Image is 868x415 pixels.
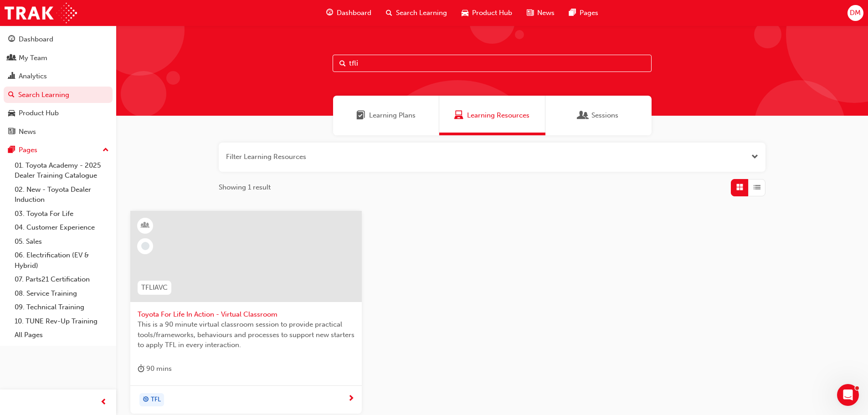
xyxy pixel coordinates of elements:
span: Search Learning [396,8,447,18]
a: Product Hub [4,105,113,122]
a: guage-iconDashboard [319,4,379,22]
a: 01. Toyota Academy - 2025 Dealer Training Catalogue [11,159,113,183]
a: 08. Service Training [11,287,113,301]
span: up-icon [103,144,109,156]
span: News [537,8,555,18]
span: TFLIAVC [141,282,168,293]
div: Pages [19,145,37,155]
span: people-icon [8,54,15,62]
a: Analytics [4,68,113,85]
iframe: Intercom live chat [837,384,859,406]
a: Search Learning [4,87,113,103]
button: Open the filter [751,152,758,162]
span: duration-icon [138,363,144,374]
span: Learning Plans [356,110,365,121]
span: Learning Plans [369,110,416,121]
img: Trak [5,3,77,23]
span: Toyota For Life In Action - Virtual Classroom [138,309,354,320]
div: Analytics [19,71,47,82]
div: My Team [19,53,47,63]
span: car-icon [462,7,468,19]
a: search-iconSearch Learning [379,4,454,22]
a: SessionsSessions [545,96,652,135]
span: search-icon [8,91,15,99]
a: pages-iconPages [562,4,606,22]
div: Product Hub [19,108,59,118]
a: TFLIAVCToyota For Life In Action - Virtual ClassroomThis is a 90 minute virtual classroom session... [130,211,362,414]
span: learningRecordVerb_NONE-icon [141,242,149,250]
span: Learning Resources [454,110,463,121]
span: news-icon [527,7,534,19]
span: Product Hub [472,8,512,18]
a: 05. Sales [11,235,113,249]
span: Sessions [579,110,588,121]
a: Learning ResourcesLearning Resources [439,96,545,135]
span: DM [850,8,861,18]
button: DM [847,5,863,21]
a: car-iconProduct Hub [454,4,519,22]
a: Learning PlansLearning Plans [333,96,439,135]
span: Showing 1 result [219,182,271,193]
span: search-icon [386,7,392,19]
a: 10. TUNE Rev-Up Training [11,314,113,328]
span: news-icon [8,128,15,136]
span: Search [339,58,346,69]
span: This is a 90 minute virtual classroom session to provide practical tools/frameworks, behaviours a... [138,319,354,350]
span: prev-icon [100,397,107,408]
span: Dashboard [337,8,371,18]
span: guage-icon [8,36,15,44]
button: Pages [4,142,113,159]
a: 04. Customer Experience [11,220,113,235]
button: DashboardMy TeamAnalyticsSearch LearningProduct HubNews [4,29,113,142]
div: News [19,127,36,137]
span: learningResourceType_INSTRUCTOR_LED-icon [142,220,149,231]
a: 09. Technical Training [11,300,113,314]
span: Grid [736,182,743,193]
a: My Team [4,50,113,67]
span: target-icon [143,394,149,406]
a: 03. Toyota For Life [11,207,113,221]
a: 06. Electrification (EV & Hybrid) [11,248,113,272]
span: TFL [151,395,161,405]
span: next-icon [348,395,354,403]
div: 90 mins [138,363,172,374]
div: Dashboard [19,34,53,45]
span: pages-icon [569,7,576,19]
input: Search... [333,55,652,72]
a: Dashboard [4,31,113,48]
span: guage-icon [326,7,333,19]
span: Pages [580,8,598,18]
span: List [754,182,760,193]
span: pages-icon [8,146,15,154]
span: chart-icon [8,72,15,81]
span: Sessions [591,110,618,121]
a: 07. Parts21 Certification [11,272,113,287]
span: car-icon [8,109,15,118]
a: News [4,123,113,140]
a: news-iconNews [519,4,562,22]
span: Learning Resources [467,110,529,121]
a: All Pages [11,328,113,342]
a: 02. New - Toyota Dealer Induction [11,183,113,207]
